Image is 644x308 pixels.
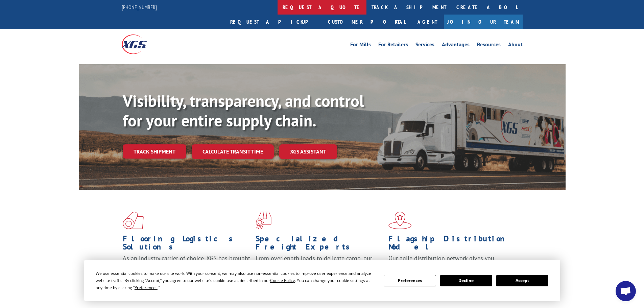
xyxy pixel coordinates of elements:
a: About [508,42,523,49]
a: Resources [477,42,501,49]
a: Agent [411,15,444,29]
a: Advantages [442,42,470,49]
div: We use essential cookies to make our site work. With your consent, we may also use non-essential ... [96,270,376,291]
h1: Specialized Freight Experts [256,235,383,254]
a: For Retailers [378,42,408,49]
span: Cookie Policy [270,278,295,283]
button: Preferences [384,275,436,286]
a: Calculate transit time [192,144,274,159]
button: Decline [440,275,492,286]
div: Open chat [616,281,636,301]
a: Services [415,42,434,49]
a: XGS ASSISTANT [279,144,337,159]
span: Preferences [135,285,158,290]
a: Request a pickup [225,15,323,29]
span: Our agile distribution network gives you nationwide inventory management on demand. [388,254,513,270]
a: Join Our Team [444,15,523,29]
a: For Mills [350,42,371,49]
button: Accept [496,275,548,286]
b: Visibility, transparency, and control for your entire supply chain. [123,90,364,131]
span: As an industry carrier of choice, XGS has brought innovation and dedication to flooring logistics... [123,254,250,278]
a: [PHONE_NUMBER] [122,4,157,10]
img: xgs-icon-focused-on-flooring-red [256,212,271,229]
a: Track shipment [123,144,186,159]
img: xgs-icon-total-supply-chain-intelligence-red [123,212,144,229]
p: From overlength loads to delicate cargo, our experienced staff knows the best way to move your fr... [256,254,383,284]
h1: Flagship Distribution Model [388,235,516,254]
h1: Flooring Logistics Solutions [123,235,251,254]
div: Cookie Consent Prompt [84,260,560,301]
img: xgs-icon-flagship-distribution-model-red [388,212,412,229]
a: Customer Portal [323,15,411,29]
